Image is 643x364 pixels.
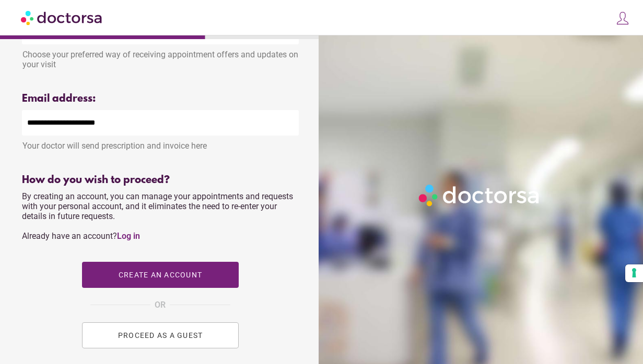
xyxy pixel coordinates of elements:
[625,264,643,282] button: Your consent preferences for tracking technologies
[118,331,203,339] span: PROCEED AS A GUEST
[21,6,103,29] img: Doctorsa.com
[615,11,630,26] img: icons8-customer-100.png
[22,174,299,186] div: How do you wish to proceed?
[82,322,239,348] button: PROCEED AS A GUEST
[415,181,544,210] img: Logo-Doctorsa-trans-White-partial-flat.png
[117,231,140,241] a: Log in
[82,262,239,288] button: Create an account
[119,271,202,279] span: Create an account
[22,44,299,69] div: Choose your preferred way of receiving appointment offers and updates on your visit
[155,298,166,312] span: OR
[22,191,293,241] span: By creating an account, you can manage your appointments and requests with your personal account,...
[22,136,299,151] div: Your doctor will send prescription and invoice here
[22,93,299,105] div: Email address:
